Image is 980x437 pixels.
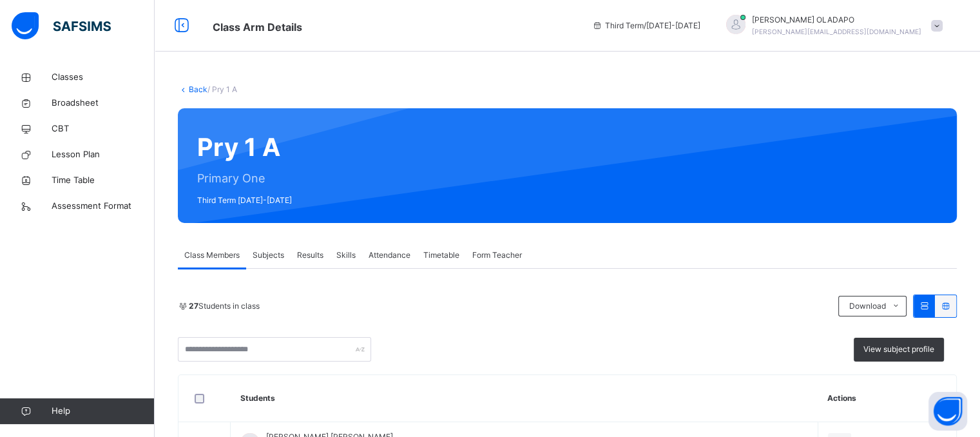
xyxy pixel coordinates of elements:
span: [PERSON_NAME][EMAIL_ADDRESS][DOMAIN_NAME] [752,28,921,35]
a: Back [189,84,207,94]
span: [PERSON_NAME] OLADAPO [752,14,921,26]
span: Timetable [423,249,459,261]
span: View subject profile [863,344,934,355]
span: Help [52,405,154,418]
span: Time Table [52,174,155,187]
span: Class Arm Details [213,21,302,34]
div: PAULOLADAPO [713,14,949,37]
img: safsims [12,12,111,39]
th: Actions [818,375,956,422]
span: Lesson Plan [52,148,155,161]
span: Class Members [184,249,240,261]
button: Open asap [928,392,967,431]
span: Results [297,249,323,261]
span: / Pry 1 A [207,84,237,94]
span: Assessment Format [52,200,155,213]
span: session/term information [592,20,700,32]
span: CBT [52,122,155,135]
th: Students [231,375,818,422]
span: Subjects [253,249,284,261]
span: Classes [52,71,155,84]
span: Form Teacher [472,249,522,261]
span: Students in class [189,300,260,312]
span: Download [849,300,885,312]
b: 27 [189,301,198,311]
span: Skills [336,249,356,261]
span: Broadsheet [52,97,155,110]
span: Attendance [369,249,410,261]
